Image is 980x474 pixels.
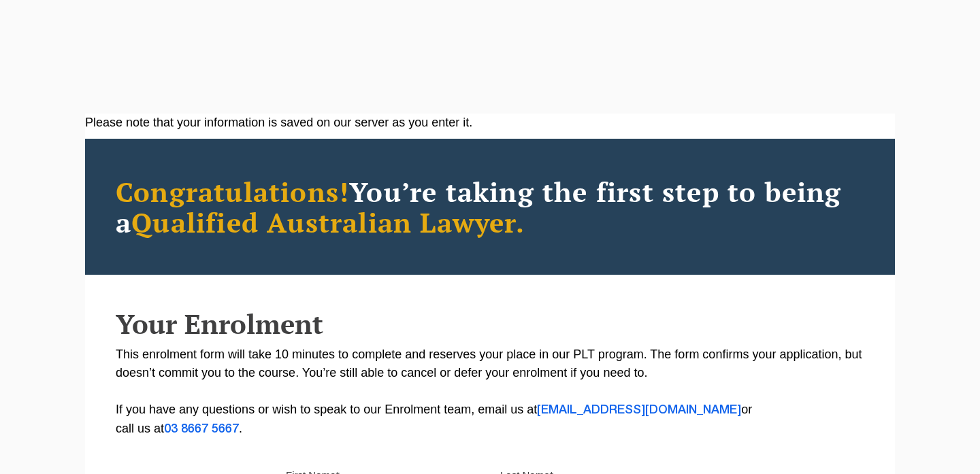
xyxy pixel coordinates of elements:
[116,173,349,209] span: Congratulations!
[85,114,895,132] div: Please note that your information is saved on our server as you enter it.
[116,345,864,439] p: This enrolment form will take 10 minutes to complete and reserves your place in our PLT program. ...
[537,405,741,416] a: [EMAIL_ADDRESS][DOMAIN_NAME]
[131,204,525,240] span: Qualified Australian Lawyer.
[116,176,864,237] h2: You’re taking the first step to being a
[116,309,864,339] h2: Your Enrolment
[164,424,239,435] a: 03 8667 5667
